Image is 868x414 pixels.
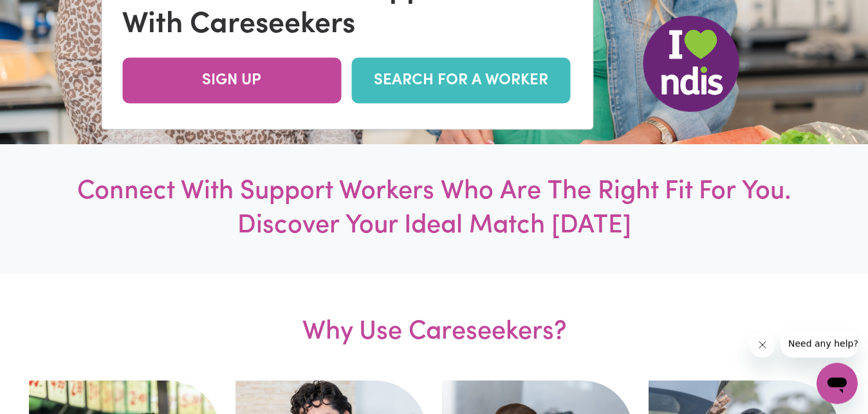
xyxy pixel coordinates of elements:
h1: Connect With Support Workers Who Are The Right Fit For You. Discover Your Ideal Match [DATE] [52,175,817,243]
img: NDIS Logo [643,15,739,112]
span: Need any help? [8,9,78,19]
iframe: Close message [750,332,775,357]
a: SIGN UP [122,58,341,104]
iframe: Message from company [780,329,858,357]
iframe: Button to launch messaging window [817,362,858,404]
a: SEARCH FOR A WORKER [351,58,570,104]
h3: Why Use Careseekers? [158,274,710,381]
